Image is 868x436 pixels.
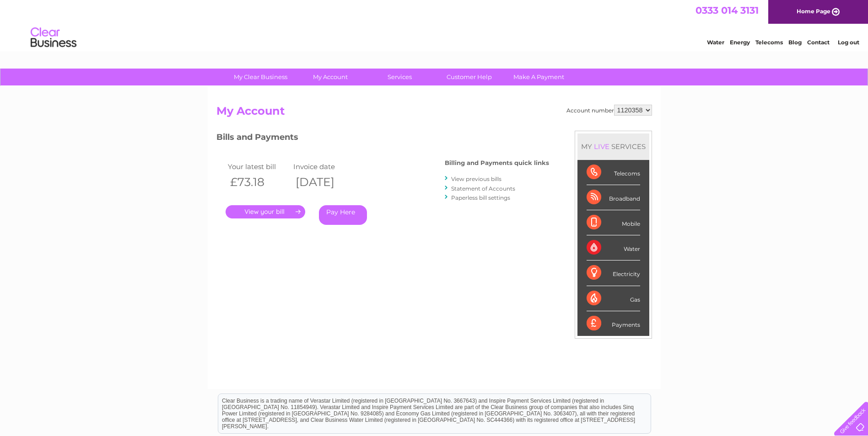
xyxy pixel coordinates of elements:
[566,105,652,116] div: Account number
[807,39,830,46] a: Contact
[431,69,507,85] a: Customer Help
[226,160,291,173] td: Your latest bill
[445,160,549,166] h4: Billing and Payments quick links
[451,194,510,201] a: Paperless bill settings
[291,160,357,173] td: Invoice date
[216,105,652,122] h2: My Account
[501,69,577,85] a: Make A Payment
[707,39,724,46] a: Water
[291,173,357,191] th: [DATE]
[730,39,750,46] a: Energy
[587,261,640,286] div: Electricity
[592,142,611,151] div: LIVE
[292,69,368,85] a: My Account
[587,160,640,185] div: Telecoms
[755,39,783,46] a: Telecoms
[695,5,759,16] a: 0333 014 3131
[587,185,640,210] div: Broadband
[216,131,549,147] h3: Bills and Payments
[587,235,640,261] div: Water
[30,24,77,52] img: logo.png
[587,210,640,235] div: Mobile
[587,311,640,336] div: Payments
[587,286,640,311] div: Gas
[788,39,802,46] a: Blog
[319,205,367,225] a: Pay Here
[226,205,305,218] a: .
[218,5,651,44] div: Clear Business is a trading name of Verastar Limited (registered in [GEOGRAPHIC_DATA] No. 3667643...
[226,173,291,191] th: £73.18
[223,69,298,85] a: My Clear Business
[577,133,649,160] div: MY SERVICES
[451,185,515,192] a: Statement of Accounts
[362,69,437,85] a: Services
[451,175,501,182] a: View previous bills
[838,39,859,46] a: Log out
